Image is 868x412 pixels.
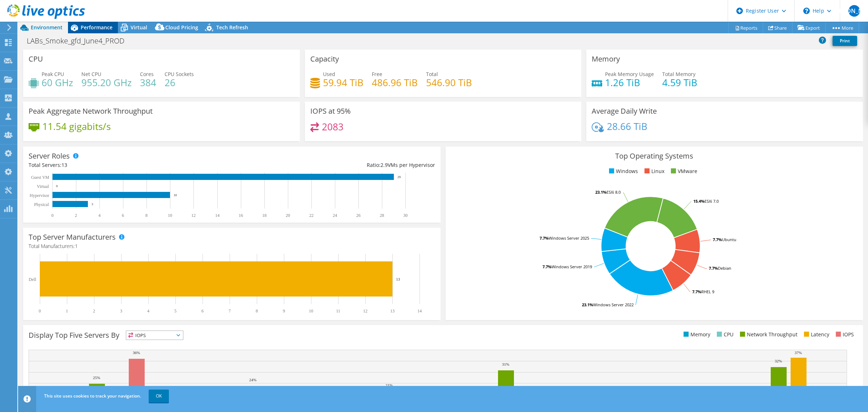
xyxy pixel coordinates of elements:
text: 0 [51,213,54,218]
h4: 59.94 TiB [323,79,363,87]
h3: Peak Aggregate Network Throughput [29,107,153,115]
tspan: 23.1% [582,302,593,307]
li: Linux [643,167,664,175]
h4: Total Manufacturers: [29,242,435,250]
text: 4 [98,213,101,218]
tspan: 7.7% [692,289,701,294]
text: 3 [120,308,122,314]
span: Used [323,71,335,77]
h4: 546.90 TiB [426,79,472,87]
tspan: 15.4% [693,198,705,204]
span: Total Memory [662,71,695,77]
h3: IOPS at 95% [310,107,351,115]
span: Peak CPU [42,71,64,77]
text: 24% [249,378,256,382]
h3: Memory [592,55,620,63]
h4: 11.54 gigabits/s [42,122,111,130]
text: 31% [502,362,509,366]
span: Tech Refresh [216,24,248,31]
a: More [825,22,859,33]
h4: 1.26 TiB [605,79,654,87]
text: 24 [333,213,337,218]
span: Cloud Pricing [165,24,198,31]
tspan: ESXi 7.0 [705,198,719,204]
span: Cores [140,71,154,77]
tspan: Windows Server 2022 [593,302,634,307]
tspan: 23.1% [595,189,607,195]
h4: 60 GHz [42,79,73,87]
span: Environment [31,24,63,31]
span: [PERSON_NAME] [848,5,860,17]
text: Virtual [37,184,49,189]
text: 30 [403,213,408,218]
text: 22 [309,213,314,218]
text: 6 [122,213,124,218]
li: Windows [607,167,638,175]
li: Latency [802,331,829,339]
h4: 955.20 GHz [81,79,132,87]
text: Dell [29,277,36,282]
tspan: Windows Server 2019 [552,264,592,269]
text: 2 [93,308,95,314]
text: 8 [145,213,148,218]
h3: Top Operating Systems [451,152,858,160]
text: 12 [363,308,367,314]
span: Free [372,71,382,77]
tspan: 7.7% [713,237,722,242]
text: Guest VM [31,175,49,180]
a: Share [763,22,792,33]
tspan: Debian [718,265,731,271]
text: 13 [390,308,395,314]
text: 25% [93,375,100,380]
text: 28 [380,213,384,218]
li: Memory [682,331,710,339]
span: Net CPU [81,71,101,77]
text: 10 [168,213,172,218]
span: Performance [81,24,112,31]
h3: Server Roles [29,152,70,160]
span: This site uses cookies to track your navigation. [44,393,141,399]
tspan: ESXi 8.0 [607,189,621,195]
tspan: Ubuntu [722,237,736,242]
text: 13 [396,277,400,281]
div: Ratio: VMs per Hypervisor [232,161,435,169]
span: Virtual [131,24,147,31]
tspan: 7.7% [542,264,552,269]
text: 14 [215,213,220,218]
h4: 4.59 TiB [662,79,697,87]
text: 7 [229,308,231,314]
a: Print [833,36,857,46]
text: 16 [239,213,243,218]
h3: Average Daily Write [592,107,657,115]
text: 29 [397,175,401,179]
div: Total Servers: [29,161,232,169]
h4: 384 [140,79,156,87]
text: Physical [34,202,49,207]
tspan: Windows Server 2025 [549,235,589,241]
span: CPU Sockets [165,71,194,77]
a: Reports [728,22,763,33]
span: 1 [75,243,78,249]
text: 2 [75,213,77,218]
text: 10 [174,193,177,197]
span: 2.9 [380,161,388,168]
text: 18 [262,213,267,218]
h3: Top Server Manufacturers [29,233,116,241]
text: 36% [133,350,140,355]
a: Export [792,22,826,33]
text: 11 [336,308,340,314]
text: 9 [283,308,285,314]
h4: 26 [165,79,194,87]
li: VMware [669,167,697,175]
text: 0 [39,308,41,314]
text: 20 [286,213,290,218]
span: 13 [61,161,67,168]
text: 0 [56,184,58,188]
span: IOPS [126,331,183,340]
text: 32% [775,359,782,363]
tspan: 7.7% [709,265,718,271]
text: 6 [201,308,204,314]
svg: \n [803,8,810,14]
text: 14 [417,308,422,314]
h3: CPU [29,55,43,63]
